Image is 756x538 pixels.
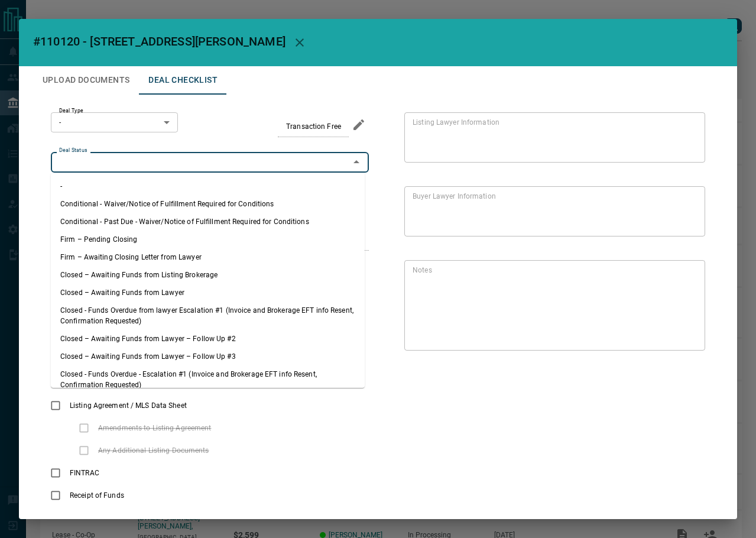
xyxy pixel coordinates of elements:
li: Conditional - Waiver/Notice of Fulfillment Required for Conditions [51,195,365,213]
span: Receipt of Funds [67,490,127,501]
div: - [51,112,178,132]
label: Deal Type [59,107,83,115]
textarea: text field [413,265,692,346]
li: Closed - Funds Overdue - Escalation #1 (Invoice and Brokerage EFT info Resent, Confirmation Reque... [51,365,365,394]
span: #110120 - [STREET_ADDRESS][PERSON_NAME] [33,34,285,48]
button: Close [348,154,365,170]
li: Closed – Awaiting Funds from Lawyer [51,284,365,302]
li: Closed – Awaiting Funds from Lawyer – Follow Up #3 [51,348,365,365]
li: - [51,177,365,195]
li: Closed - Funds Overdue from lawyer Escalation #1 (Invoice and Brokerage EFT info Resent, Confirma... [51,302,365,330]
button: edit [349,115,369,135]
button: Deal Checklist [139,66,227,95]
span: FINTRAC [67,468,102,478]
li: Closed – Awaiting Funds from Lawyer – Follow Up #2 [51,330,365,348]
li: Closed – Awaiting Funds from Listing Brokerage [51,266,365,284]
li: Conditional - Past Due - Waiver/Notice of Fulfillment Required for Conditions [51,213,365,231]
textarea: text field [413,118,692,158]
li: Firm – Pending Closing [51,231,365,248]
span: Amendments to Listing Agreement [95,423,215,433]
span: Any Additional Listing Documents [95,445,212,456]
span: Listing Agreement / MLS Data Sheet [67,400,190,411]
textarea: text field [413,192,692,232]
label: Deal Status [59,147,87,154]
button: Upload Documents [33,66,139,95]
li: Firm – Awaiting Closing Letter from Lawyer [51,248,365,266]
